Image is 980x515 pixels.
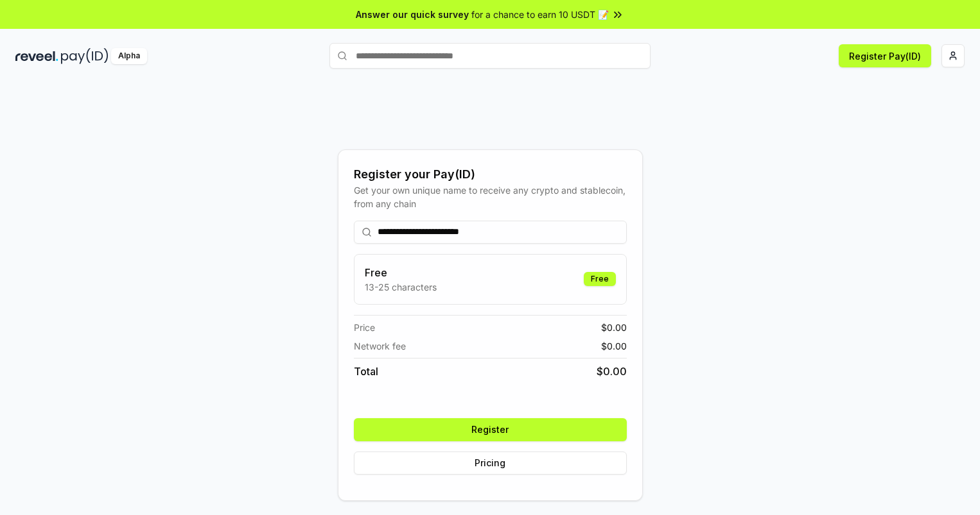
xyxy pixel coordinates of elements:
[354,364,378,379] span: Total
[354,452,627,475] button: Pricing
[471,8,609,21] span: for a chance to earn 10 USDT 📝
[839,44,931,67] button: Register Pay(ID)
[356,8,469,21] span: Answer our quick survey
[111,48,147,64] div: Alpha
[365,280,437,294] p: 13-25 characters
[354,165,627,183] div: Register your Pay(ID)
[61,48,109,64] img: pay_id
[365,265,437,280] h3: Free
[354,418,627,441] button: Register
[354,321,375,334] span: Price
[601,339,627,353] span: $ 0.00
[584,272,616,286] div: Free
[15,48,58,64] img: reveel_dark
[601,321,627,334] span: $ 0.00
[597,364,627,379] span: $ 0.00
[354,339,406,353] span: Network fee
[354,183,627,210] div: Get your own unique name to receive any crypto and stablecoin, from any chain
